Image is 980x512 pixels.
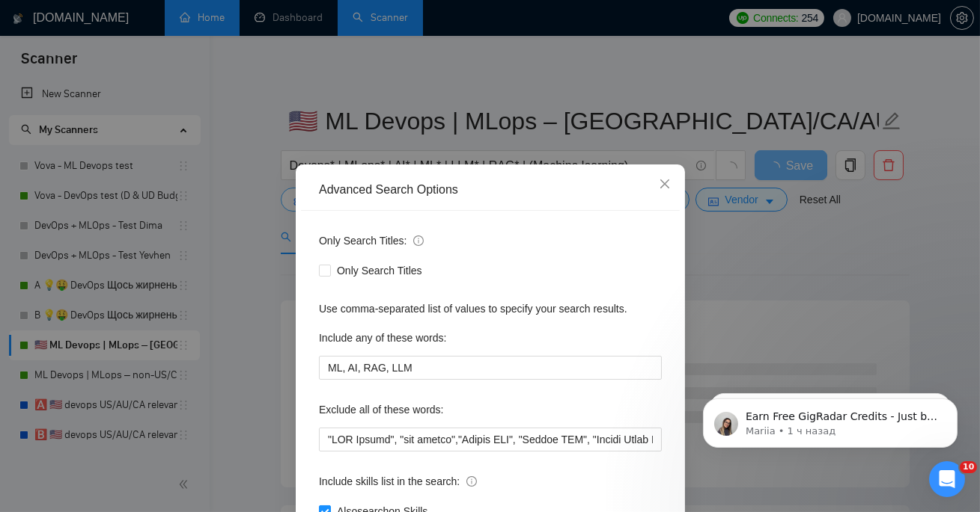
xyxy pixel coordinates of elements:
span: 10 [960,461,977,473]
label: Exclude all of these words: [319,398,444,422]
span: Only Search Titles: [319,232,424,249]
span: info-circle [466,476,477,487]
div: Advanced Search Options [319,182,662,198]
label: Include any of these words: [319,326,446,350]
iframe: Intercom live chat [929,461,965,497]
div: Use comma-separated list of values to specify your search results. [319,300,662,317]
span: Only Search Titles [331,262,428,279]
button: Close [645,164,685,205]
iframe: Intercom notifications сообщение [681,367,980,472]
span: info-circle [413,235,424,246]
span: close [659,178,671,190]
span: Include skills list in the search: [319,473,477,490]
